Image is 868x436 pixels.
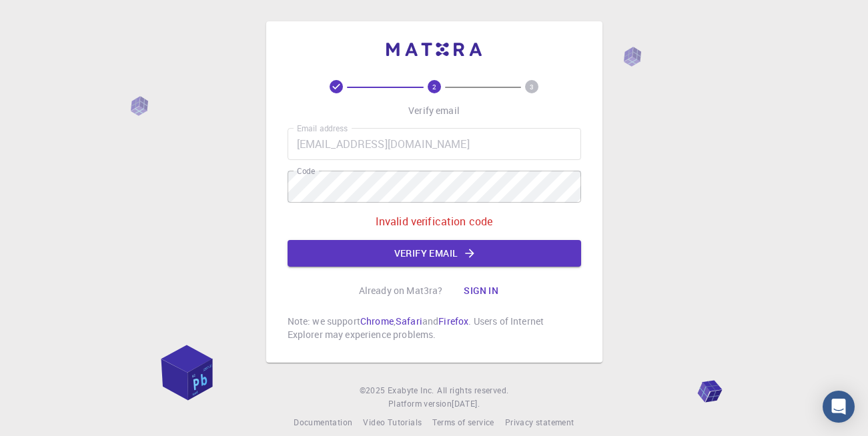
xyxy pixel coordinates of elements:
a: Chrome [360,315,394,327]
a: Terms of service [432,416,494,429]
a: Documentation [294,416,352,429]
label: Code [297,165,315,177]
a: Video Tutorials [363,416,422,429]
span: All rights reserved. [437,384,508,397]
a: Safari [396,315,422,327]
button: Verify email [288,240,581,267]
p: Invalid verification code [376,213,493,229]
p: Verify email [408,104,460,117]
a: Privacy statement [505,416,574,429]
label: Email address [297,123,348,134]
a: Exabyte Inc. [388,384,434,397]
span: Privacy statement [505,417,574,427]
button: Sign in [453,277,509,304]
a: Firefox [438,315,468,327]
p: Note: we support , and . Users of Internet Explorer may experience problems. [288,315,581,341]
span: © 2025 [360,384,388,397]
span: [DATE] . [452,398,480,409]
span: Terms of service [432,417,494,427]
a: [DATE]. [452,397,480,411]
p: Already on Mat3ra? [359,284,443,297]
text: 2 [432,82,436,91]
span: Exabyte Inc. [388,385,434,395]
div: Open Intercom Messenger [823,391,855,423]
span: Platform version [388,397,452,411]
span: Video Tutorials [363,417,422,427]
span: Documentation [294,417,352,427]
text: 3 [530,82,534,91]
